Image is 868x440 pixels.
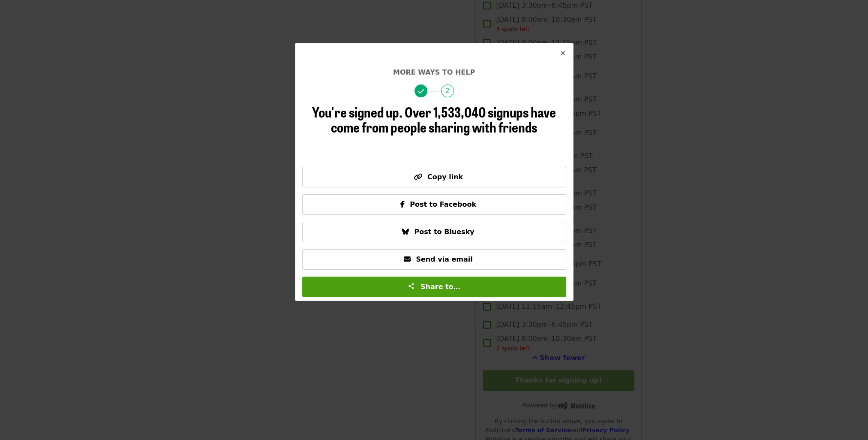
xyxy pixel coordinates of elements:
[418,87,424,96] i: check icon
[414,228,474,236] span: Post to Bluesky
[410,200,476,208] span: Post to Facebook
[427,173,463,181] span: Copy link
[302,194,566,215] button: Post to Facebook
[404,255,411,263] i: envelope icon
[408,283,414,289] img: Share
[393,68,475,76] span: More ways to help
[331,102,556,137] span: Over 1,533,040 signups have come from people sharing with friends
[302,277,566,297] button: Share to…
[416,255,472,263] span: Send via email
[441,84,454,97] span: 2
[420,283,460,291] span: Share to…
[302,167,566,187] button: Copy link
[400,200,405,208] i: facebook-f icon
[302,222,566,242] button: Post to Bluesky
[312,102,402,122] span: You're signed up.
[402,228,409,236] i: bluesky icon
[302,249,566,270] button: Send via email
[553,43,573,64] button: Close
[560,49,565,57] i: times icon
[414,173,422,181] i: link icon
